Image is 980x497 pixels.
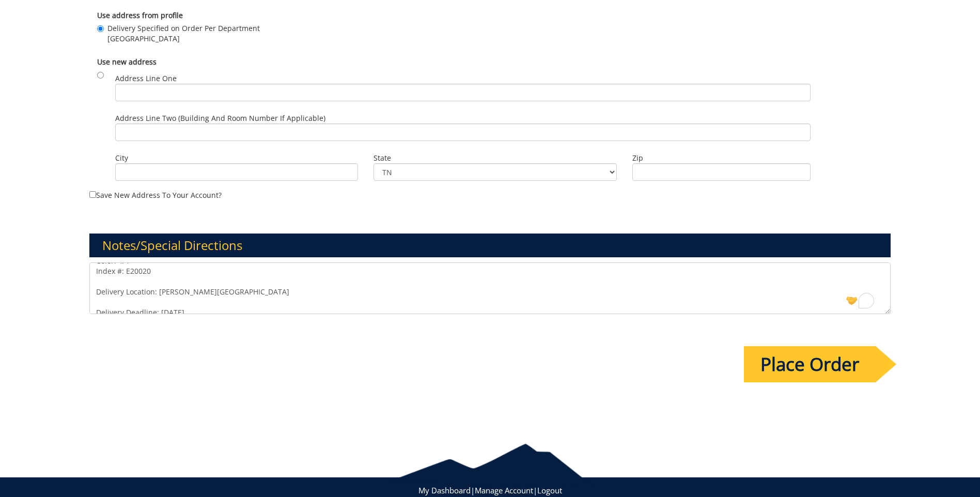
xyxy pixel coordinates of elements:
label: State [374,153,616,163]
input: Save new address to your account? [89,191,96,198]
label: City [115,153,358,163]
label: Zip [632,153,811,163]
input: Address Line Two (Building and Room Number if applicable) [115,123,811,141]
input: Zip [632,163,811,181]
span: Delivery Specified on Order Per Department [107,23,260,34]
input: Delivery Specified on Order Per Department [GEOGRAPHIC_DATA] [97,25,104,32]
b: Use address from profile [97,10,183,20]
input: Place Order [744,346,876,382]
input: Address Line One [115,84,811,101]
input: City [115,163,358,181]
a: My Dashboard [418,485,471,495]
label: Address Line One [115,73,811,101]
h3: Notes/Special Directions [89,234,891,257]
a: Manage Account [475,485,533,495]
textarea: To enrich screen reader interactions, please activate Accessibility in Grammarly extension settings [89,262,891,314]
label: Address Line Two (Building and Room Number if applicable) [115,113,811,141]
a: Logout [537,485,562,495]
b: Use new address [97,57,157,67]
span: [GEOGRAPHIC_DATA] [107,34,260,44]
